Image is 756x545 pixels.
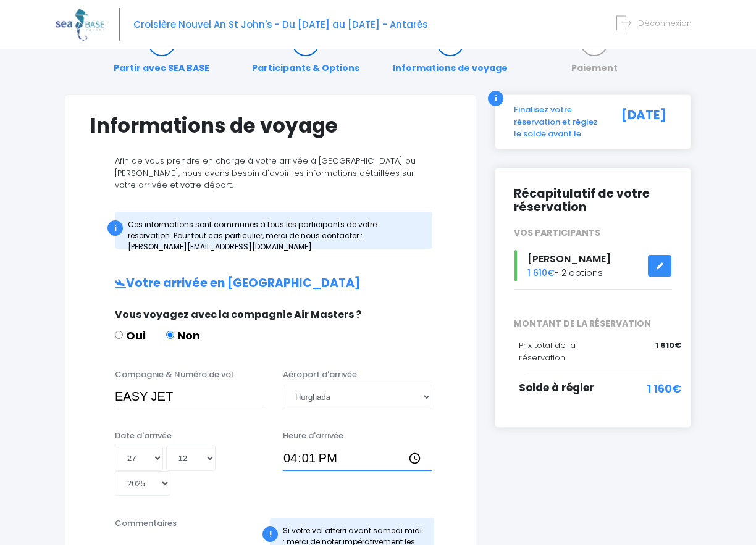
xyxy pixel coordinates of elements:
[115,331,123,339] input: Oui
[115,212,432,249] div: Ces informations sont communes à tous les participants de votre réservation. Pour tout cas partic...
[115,327,146,344] label: Oui
[90,155,451,191] p: Afin de vous prendre en charge à votre arrivée à [GEOGRAPHIC_DATA] ou [PERSON_NAME], nous avons b...
[505,227,681,239] div: VOS PARTICIPANTS
[565,36,624,75] a: Paiement
[115,307,361,322] span: Vous voyagez avec la compagnie Air Masters ?
[107,220,123,236] div: i
[262,526,278,542] div: !
[505,250,681,281] div: - 2 options
[505,104,608,140] div: Finalisez votre réservation et réglez le solde avant le
[133,18,428,31] span: Croisière Nouvel An St John's - Du [DATE] au [DATE] - Antarès
[166,331,174,339] input: Non
[527,252,611,266] span: [PERSON_NAME]
[246,36,366,75] a: Participants & Options
[283,430,343,442] label: Heure d'arrivée
[115,368,233,381] label: Compagnie & Numéro de vol
[107,36,216,75] a: Partir avec SEA BASE
[519,380,594,395] span: Solde à régler
[655,339,681,352] span: 1 610€
[638,17,692,29] span: Déconnexion
[514,187,672,215] h2: Récapitulatif de votre réservation
[166,327,200,344] label: Non
[488,91,503,106] div: i
[115,430,172,442] label: Date d'arrivée
[115,517,177,530] label: Commentaires
[90,114,451,138] h1: Informations de voyage
[608,104,681,140] div: [DATE]
[519,339,576,364] span: Prix total de la réservation
[283,368,357,381] label: Aéroport d'arrivée
[90,277,451,291] h2: Votre arrivée en [GEOGRAPHIC_DATA]
[527,267,555,279] span: 1 610€
[387,36,514,75] a: Informations de voyage
[647,380,681,397] span: 1 160€
[505,317,681,330] span: MONTANT DE LA RÉSERVATION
